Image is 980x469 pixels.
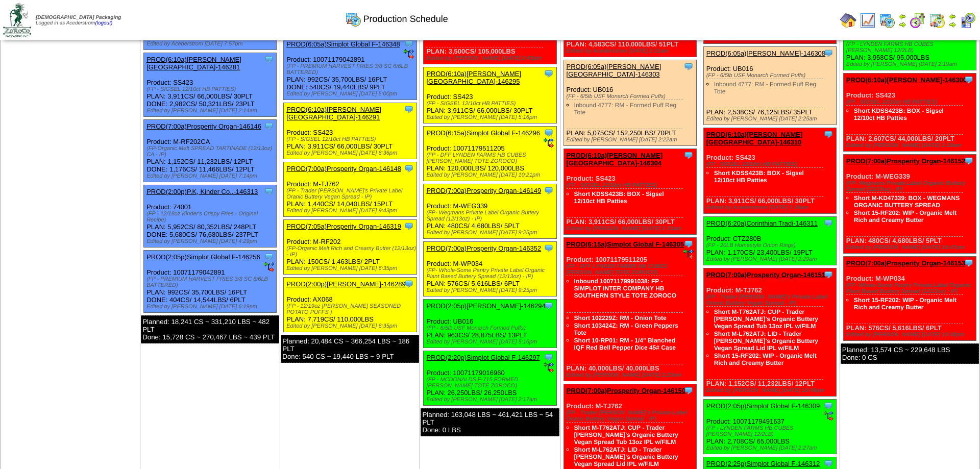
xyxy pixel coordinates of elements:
[706,256,836,262] div: Edited by [PERSON_NAME] [DATE] 2:29am
[823,269,834,280] img: Tooltip
[706,72,836,79] div: (FP - 6/5lb USF Monarch Formed Puffs)
[284,38,416,100] div: Product: 10071179042891 PLAN: 992CS / 35,700LBS / 16PLT DONE: 540CS / 19,440LBS / 9PLT
[36,15,121,26] span: Logged in as Acederstrom
[146,173,276,179] div: Edited by [PERSON_NAME] [DATE] 7:14pm
[706,219,818,227] a: PROD(6:20a)Corinthian Tradi-146311
[424,300,556,348] div: Product: UB016 PLAN: 963CS / 28,875LBS / 13PLT
[964,75,974,85] img: Tooltip
[714,169,804,184] a: Short KDSS423B: BOX - Sigsel 12/10ct HB Patties
[286,265,416,271] div: Edited by [PERSON_NAME] [DATE] 6:35pm
[424,351,556,406] div: Product: 10071179016960 PLAN: 26,250LBS / 26,250LBS
[846,282,976,294] div: (FP- Whole-Some Pantry Private Label Organic Plant Based Buttery Spread (12/13oz) - IP)
[706,205,836,211] div: Edited by Acederstrom [DATE] 2:28am
[703,217,836,265] div: Product: CTZ280B PLAN: 1,170CS / 23,400LBS / 19PLT
[144,120,277,182] div: Product: M-RF202CA PLAN: 1,152CS / 11,232LBS / 12PLT DONE: 1,176CS / 11,466LBS / 12PLT
[426,339,556,345] div: Edited by [PERSON_NAME] [DATE] 5:16pm
[823,411,834,421] img: ediSmall.gif
[567,372,696,378] div: Edited by [PERSON_NAME] [DATE] 2:23am
[703,128,836,214] div: Product: SS423 PLAN: 3,911CS / 66,000LBS / 30PLT
[898,12,906,20] img: arrowleft.gif
[286,208,416,214] div: Edited by [PERSON_NAME] [DATE] 9:43pm
[854,107,944,121] a: Short KDSS423B: BOX - Sigsel 12/10ct HB Patties
[286,150,416,156] div: Edited by [PERSON_NAME] [DATE] 6:36pm
[286,136,416,142] div: (FP - SIGSEL 12/10ct HB PATTIES)
[286,245,416,258] div: (FP-Organic Melt Rich and Creamy Butter (12/13oz) - IP)
[823,129,834,139] img: Tooltip
[706,402,820,410] a: PROD(2:05p)Simplot Global F-146309
[146,86,276,92] div: (FP - SIGSEL 12/10ct HB PATTIES)
[141,315,279,343] div: Planned: 18,241 CS ~ 331,210 LBS ~ 482 PLT Done: 15,728 CS ~ 270,467 LBS ~ 439 PLT
[95,20,112,26] a: (logout)
[706,387,836,393] div: Edited by [PERSON_NAME] [DATE] 10:46pm
[567,240,684,248] a: PROD(6:15a)Simplot Global F-146305
[898,20,906,29] img: arrowright.gif
[264,54,274,64] img: Tooltip
[574,314,667,322] a: Short 102229Z: RM - Onion Tote
[854,194,960,209] a: Short M-KD47339: BOX - WEGMANS ORGANIC BUTTERY SPREAD
[706,445,836,451] div: Edited by [PERSON_NAME] [DATE] 2:27am
[567,48,696,54] div: Edited by Acederstrom [DATE] 2:21am
[426,70,521,85] a: PROD(6:10a)[PERSON_NAME][GEOGRAPHIC_DATA]-146295
[683,150,694,160] img: Tooltip
[544,301,554,311] img: Tooltip
[264,121,274,131] img: Tooltip
[841,343,979,364] div: Planned: 13,574 CS ~ 229,648 LBS Done: 0 CS
[823,48,834,58] img: Tooltip
[567,182,696,188] div: (FP - SIGSEL 12/10ct HB PATTIES)
[426,267,556,280] div: (FP- Whole-Some Pantry Private Label Organic Plant Based Buttery Spread (12/13oz) - IP)
[404,104,414,114] img: Tooltip
[544,352,554,362] img: Tooltip
[960,12,976,29] img: calendarcustomer.gif
[706,116,836,122] div: Edited by [PERSON_NAME] [DATE] 2:25am
[264,252,274,262] img: Tooltip
[426,172,556,178] div: Edited by [PERSON_NAME] [DATE] 10:21pm
[146,253,260,261] a: PROD(2:05p)Simplot Global F-146256
[426,129,540,137] a: PROD(6:15a)Simplot Global F-146296
[567,226,696,232] div: Edited by [PERSON_NAME] [DATE] 2:23am
[404,221,414,231] img: Tooltip
[714,330,818,352] a: Short M-L762ATJ: LID - Trader [PERSON_NAME]'s Organic Buttery Vegan Spread Lid IPL w/FILM
[683,61,694,71] img: Tooltip
[426,210,556,222] div: (FP- Wegmans Private Label Organic Buttery Spread (12/13oz) - IP)
[146,304,276,310] div: Edited by [PERSON_NAME] [DATE] 6:19pm
[706,425,836,437] div: (FP - LYNDEN FARMS HB CUBES [PERSON_NAME] 12/2LB)
[563,60,696,146] div: Product: UB016 PLAN: 5,075CS / 152,250LBS / 70PLT
[286,91,416,97] div: Edited by [PERSON_NAME] [DATE] 5:00pm
[264,186,274,196] img: Tooltip
[286,188,416,200] div: (FP - Trader [PERSON_NAME]'s Private Label Oranic Buttery Vegan Spread - IP)
[846,41,976,54] div: (FP - LYNDEN FARMS HB CUBES [PERSON_NAME] 12/2LB)
[426,377,556,389] div: (FP - MCDONALDS F-715 FORMED [PERSON_NAME] TOTE ZOROCO)
[846,61,976,67] div: Edited by [PERSON_NAME] [DATE] 2:19am
[544,362,554,373] img: ediSmall.gif
[3,3,31,37] img: zoroco-logo-small.webp
[144,251,277,313] div: Product: 10071179042891 PLAN: 992CS / 35,700LBS / 16PLT DONE: 404CS / 14,544LBS / 6PLT
[574,337,676,351] a: Short 10-RP01: RM - 1/4" Blanched IQF Red Bell Pepper Dice 45# Case
[424,184,556,239] div: Product: M-WEG339 PLAN: 480CS / 4,680LBS / 5PLT
[264,262,274,272] img: ediSmall.gif
[567,387,685,394] a: PROD(7:00a)Prosperity Organ-146150
[860,12,876,29] img: line_graph.gif
[714,308,818,330] a: Short M-T762ATJ: CUP - Trader [PERSON_NAME]'s Organic Buttery Vegan Spread Tub 13oz IPL w/FILM
[840,12,856,29] img: home.gif
[964,156,974,166] img: Tooltip
[706,50,825,57] a: PROD(6:05a)[PERSON_NAME]-146308
[567,410,696,422] div: (FP - Trader [PERSON_NAME]'s Private Label Oranic Buttery Vegan Spread - IP)
[948,20,957,29] img: arrowright.gif
[846,142,976,149] div: Edited by [PERSON_NAME] [DATE] 2:19am
[567,93,696,100] div: (FP - 6/5lb USF Monarch Formed Puffs)
[544,128,554,138] img: Tooltip
[964,258,974,268] img: Tooltip
[574,102,677,116] a: Inbound 4777: RM - Formed Puff Reg Tote
[146,56,241,71] a: PROD(6:10a)[PERSON_NAME][GEOGRAPHIC_DATA]-146281
[404,279,414,289] img: Tooltip
[563,238,696,381] div: Product: 10071179511205 PLAN: 40,000LBS / 40,000LBS
[426,152,556,164] div: (FP - DFF LYNDEN FARMS HB CUBES [PERSON_NAME] TOTE ZOROCO)
[703,400,836,454] div: Product: 10071179491637 PLAN: 2,708CS / 65,000LBS
[683,239,694,249] img: Tooltip
[574,446,678,467] a: Short M-L762ATJ: LID - Trader [PERSON_NAME]'s Organic Buttery Vegan Spread Lid IPL w/FILM
[146,108,276,114] div: Edited by [PERSON_NAME] [DATE] 2:14am
[567,152,663,167] a: PROD(6:10a)[PERSON_NAME][GEOGRAPHIC_DATA]-146304
[146,145,276,158] div: (FP-Organic Melt SPREAD TARTINADE (12/13oz) CA - IP)
[544,185,554,195] img: Tooltip
[714,352,817,366] a: Short 15-RF202: WIP - Organic Melt Rich and Creamy Butter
